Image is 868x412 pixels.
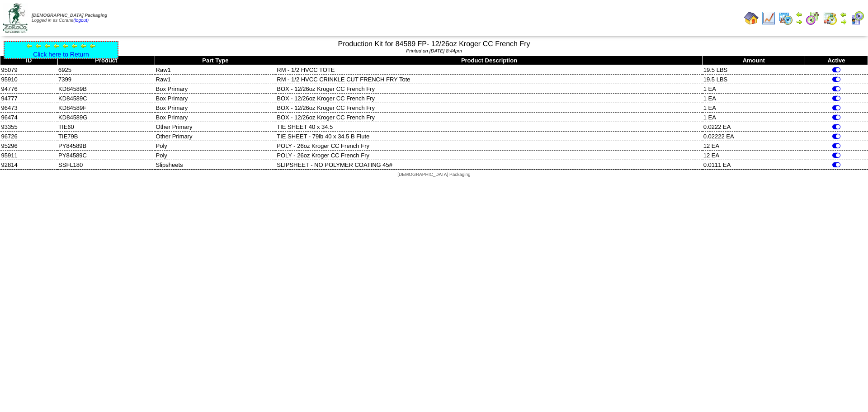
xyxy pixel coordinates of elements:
img: arrowright.gif [796,18,803,25]
td: 0.0222 EA [703,122,805,132]
td: 19.5 LBS [703,65,805,75]
img: arrowleft.gif [71,42,78,49]
th: Product Description [276,56,702,65]
td: 7399 [57,75,155,84]
img: arrowleft.gif [53,42,60,49]
td: KD84589F [57,103,155,113]
img: arrowright.gif [840,18,847,25]
th: Amount [703,56,805,65]
td: SSFL180 [57,160,155,170]
th: Part Type [155,56,276,65]
td: TIE79B [57,132,155,141]
td: Box Primary [155,113,276,122]
td: 95911 [0,151,58,160]
td: POLY - 26oz Kroger CC French Fry [276,151,702,160]
td: 95910 [0,75,58,84]
td: 0.02222 EA [703,132,805,141]
td: POLY - 26oz Kroger CC French Fry [276,141,702,151]
td: Other Primary [155,132,276,141]
td: 1 EA [703,84,805,94]
td: Poly [155,141,276,151]
td: Slipsheets [155,160,276,170]
img: arrowleft.gif [44,42,51,49]
td: RM - 1/2 HVCC TOTE [276,65,702,75]
td: PY84589B [57,141,155,151]
span: Logged in as Ccrane [32,13,107,23]
img: arrowleft.gif [796,11,803,18]
td: 0.0111 EA [703,160,805,170]
td: SLIPSHEET - NO POLYMER COATING 45# [276,160,702,170]
td: BOX - 12/26oz Kroger CC French Fry [276,113,702,122]
img: calendarblend.gif [806,11,820,25]
img: arrowleft.gif [26,42,33,49]
img: arrowleft.gif [840,11,847,18]
td: 92814 [0,160,58,170]
td: 96474 [0,113,58,122]
td: 1 EA [703,113,805,122]
td: KD84589G [57,113,155,122]
th: Active [805,56,868,65]
td: 6925 [57,65,155,75]
td: Raw1 [155,65,276,75]
th: ID [0,56,58,65]
img: arrowleft.gif [80,42,87,49]
th: Product [57,56,155,65]
td: 94776 [0,84,58,94]
td: Raw1 [155,75,276,84]
td: 12 EA [703,141,805,151]
img: arrowleft.gif [89,42,96,49]
td: 95296 [0,141,58,151]
td: TIE SHEET 40 x 34.5 [276,122,702,132]
span: [DEMOGRAPHIC_DATA] Packaging [32,13,107,18]
td: Poly [155,151,276,160]
a: (logout) [73,18,89,23]
td: Other Primary [155,122,276,132]
td: KD84589C [57,94,155,103]
td: Box Primary [155,103,276,113]
img: calendarprod.gif [778,11,793,25]
td: 1 EA [703,94,805,103]
td: 94777 [0,94,58,103]
td: 96473 [0,103,58,113]
td: 19.5 LBS [703,75,805,84]
img: arrowleft.gif [62,42,69,49]
td: 96726 [0,132,58,141]
td: BOX - 12/26oz Kroger CC French Fry [276,94,702,103]
td: BOX - 12/26oz Kroger CC French Fry [276,84,702,94]
td: 12 EA [703,151,805,160]
span: [DEMOGRAPHIC_DATA] Packaging [397,172,470,177]
img: home.gif [744,11,759,25]
td: 1 EA [703,103,805,113]
td: TIE SHEET - 79lb 40 x 34.5 B Flute [276,132,702,141]
img: calendarcustomer.gif [850,11,864,25]
a: Click here to Return [33,51,89,58]
img: arrowleft.gif [35,42,42,49]
img: zoroco-logo-small.webp [3,3,28,33]
td: PY84589C [57,151,155,160]
td: Box Primary [155,84,276,94]
td: KD84589B [57,84,155,94]
img: calendarinout.gif [823,11,837,25]
td: RM - 1/2 HVCC CRINKLE CUT FRENCH FRY Tote [276,75,702,84]
td: 93355 [0,122,58,132]
td: BOX - 12/26oz Kroger CC French Fry [276,103,702,113]
td: TIE60 [57,122,155,132]
td: 95079 [0,65,58,75]
img: line_graph.gif [761,11,776,25]
td: Box Primary [155,94,276,103]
